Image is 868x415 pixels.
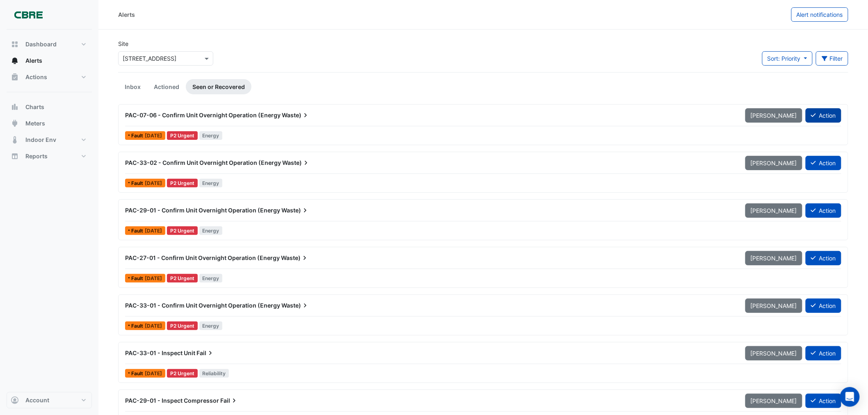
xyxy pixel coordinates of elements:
[199,226,223,235] span: Energy
[131,133,145,138] span: Fault
[816,51,849,66] button: Filter
[7,52,92,69] button: Alerts
[281,206,309,214] span: Waste)
[131,324,145,328] span: Fault
[125,207,280,214] span: PAC-29-01 - Confirm Unit Overnight Operation (Energy
[745,394,802,408] button: [PERSON_NAME]
[281,254,309,262] span: Waste)
[199,131,223,140] span: Energy
[745,108,802,123] button: [PERSON_NAME]
[7,148,92,164] button: Reports
[7,392,92,408] button: Account
[7,69,92,85] button: Actions
[840,387,860,407] div: Open Intercom Messenger
[751,112,797,119] span: [PERSON_NAME]
[199,179,223,187] span: Energy
[745,203,802,218] button: [PERSON_NAME]
[199,369,229,378] span: Reliability
[762,51,813,66] button: Sort: Priority
[282,111,310,119] span: Waste)
[11,73,19,81] app-icon: Actions
[167,226,198,235] div: P2 Urgent
[125,349,195,356] span: PAC-33-01 - Inspect Unit
[745,299,802,313] button: [PERSON_NAME]
[806,346,841,360] button: Action
[167,369,198,378] div: P2 Urgent
[745,156,802,170] button: [PERSON_NAME]
[131,371,145,376] span: Fault
[196,349,215,357] span: Fail
[745,346,802,360] button: [PERSON_NAME]
[806,203,841,218] button: Action
[751,350,797,357] span: [PERSON_NAME]
[791,7,848,22] button: Alert notifications
[797,11,843,18] span: Alert notifications
[220,397,238,405] span: Fail
[282,159,310,167] span: Waste)
[118,79,147,94] a: Inbox
[7,36,92,52] button: Dashboard
[806,156,841,170] button: Action
[167,179,198,187] div: P2 Urgent
[25,119,45,128] span: Meters
[11,136,19,144] app-icon: Indoor Env
[199,274,223,283] span: Energy
[751,397,797,404] span: [PERSON_NAME]
[145,275,162,281] span: Thu 09-Jan-2025 21:00 AEDT
[25,103,44,111] span: Charts
[125,254,280,261] span: PAC-27-01 - Confirm Unit Overnight Operation (Energy
[25,396,49,404] span: Account
[806,394,841,408] button: Action
[125,159,281,166] span: PAC-33-02 - Confirm Unit Overnight Operation (Energy
[145,132,162,139] span: Thu 09-Jan-2025 21:00 AEDT
[806,108,841,123] button: Action
[167,131,198,140] div: P2 Urgent
[125,112,281,119] span: PAC-07-06 - Confirm Unit Overnight Operation (Energy
[118,39,128,48] label: Site
[11,57,19,65] app-icon: Alerts
[11,119,19,128] app-icon: Meters
[145,228,162,234] span: Thu 09-Jan-2025 21:00 AEDT
[125,397,219,404] span: PAC-29-01 - Inspect Compressor
[11,152,19,160] app-icon: Reports
[11,103,19,111] app-icon: Charts
[767,55,801,62] span: Sort: Priority
[25,73,47,81] span: Actions
[281,301,309,310] span: Waste)
[131,228,145,233] span: Fault
[751,207,797,214] span: [PERSON_NAME]
[11,40,19,48] app-icon: Dashboard
[167,274,198,283] div: P2 Urgent
[10,7,47,23] img: Company Logo
[751,160,797,166] span: [PERSON_NAME]
[751,255,797,262] span: [PERSON_NAME]
[145,180,162,186] span: Thu 09-Jan-2025 21:00 AEDT
[7,132,92,148] button: Indoor Env
[7,99,92,115] button: Charts
[186,79,251,94] a: Seen or Recovered
[118,10,135,19] div: Alerts
[806,251,841,265] button: Action
[806,299,841,313] button: Action
[745,251,802,265] button: [PERSON_NAME]
[131,181,145,186] span: Fault
[25,136,56,144] span: Indoor Env
[25,152,48,160] span: Reports
[25,40,57,48] span: Dashboard
[25,57,42,65] span: Alerts
[751,302,797,309] span: [PERSON_NAME]
[147,79,186,94] a: Actioned
[167,322,198,330] div: P2 Urgent
[199,322,223,330] span: Energy
[145,370,162,376] span: Thu 09-Jan-2025 17:30 AEDT
[7,115,92,132] button: Meters
[145,323,162,329] span: Thu 09-Jan-2025 21:00 AEDT
[125,302,280,309] span: PAC-33-01 - Confirm Unit Overnight Operation (Energy
[131,276,145,281] span: Fault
